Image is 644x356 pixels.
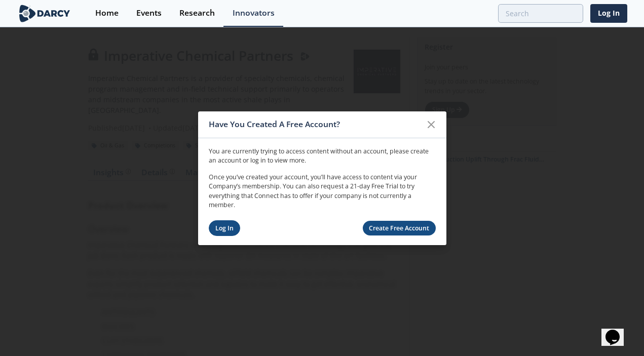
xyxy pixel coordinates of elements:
[233,9,275,17] div: Innovators
[209,115,422,134] div: Have You Created A Free Account?
[601,315,634,346] iframe: chat widget
[136,9,162,17] div: Events
[363,221,436,235] a: Create Free Account
[498,4,583,23] input: Advanced Search
[179,9,215,17] div: Research
[209,220,241,236] a: Log In
[590,4,627,23] a: Log In
[209,147,436,166] p: You are currently trying to access content without an account, please create an account or log in...
[95,9,119,17] div: Home
[17,5,72,22] img: logo-wide.svg
[209,173,436,210] p: Once you’ve created your account, you’ll have access to content via your Company’s membership. Yo...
